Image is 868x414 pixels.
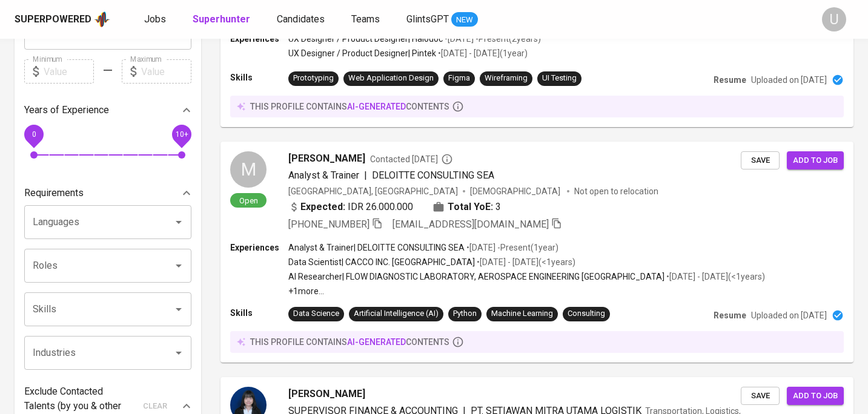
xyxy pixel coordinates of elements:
[170,344,187,361] button: Open
[288,241,465,254] p: Analyst & Trainer | DELOITTE CONSULTING SEA
[288,47,436,59] p: UX Designer / Product Designer | Pintek
[751,309,827,321] p: Uploaded on [DATE]
[230,151,267,188] div: M
[300,200,345,214] b: Expected:
[747,389,774,403] span: Save
[44,59,94,84] input: Value
[293,308,339,320] div: Data Science
[351,12,382,27] a: Teams
[441,153,453,165] svg: By Batam recruiter
[277,13,325,25] span: Candidates
[364,168,367,183] span: |
[24,181,191,205] div: Requirements
[406,13,449,25] span: GlintsGPT
[288,256,475,268] p: Data Scientist | CACCO INC. [GEOGRAPHIC_DATA]
[793,154,838,168] span: Add to job
[351,13,380,25] span: Teams
[193,13,250,25] b: Superhunter
[542,73,577,84] div: UI Testing
[175,130,188,139] span: 10+
[485,73,528,84] div: Wireframing
[491,308,553,320] div: Machine Learning
[141,59,191,84] input: Value
[24,186,84,200] p: Requirements
[574,185,658,197] p: Not open to relocation
[393,218,549,230] span: [EMAIL_ADDRESS][DOMAIN_NAME]
[144,12,168,27] a: Jobs
[453,308,477,320] div: Python
[250,100,449,113] p: this profile contains contents
[24,103,109,117] p: Years of Experience
[751,74,827,86] p: Uploaded on [DATE]
[787,151,844,170] button: Add to job
[288,387,365,401] span: [PERSON_NAME]
[714,309,746,321] p: Resume
[741,387,780,406] button: Save
[170,301,187,318] button: Open
[436,47,528,59] p: • [DATE] - [DATE] ( 1 year )
[470,185,562,197] span: [DEMOGRAPHIC_DATA]
[451,14,478,26] span: NEW
[406,12,478,27] a: GlintsGPT NEW
[220,142,853,363] a: MOpen[PERSON_NAME]Contacted [DATE]Analyst & Trainer|DELOITTE CONSULTING SEA[GEOGRAPHIC_DATA], [GE...
[348,73,434,84] div: Web Application Design
[193,12,253,27] a: Superhunter
[354,308,439,320] div: Artificial Intelligence (AI)
[475,256,575,268] p: • [DATE] - [DATE] ( <1 years )
[94,10,110,28] img: app logo
[230,71,288,84] p: Skills
[347,337,406,347] span: AI-generated
[15,13,91,27] div: Superpowered
[170,214,187,231] button: Open
[787,387,844,406] button: Add to job
[250,336,449,348] p: this profile contains contents
[448,73,470,84] div: Figma
[465,241,558,254] p: • [DATE] - Present ( 1 year )
[277,12,327,27] a: Candidates
[747,154,774,168] span: Save
[568,308,605,320] div: Consulting
[31,130,36,139] span: 0
[170,257,187,274] button: Open
[495,200,501,214] span: 3
[15,10,110,28] a: Superpoweredapp logo
[741,151,780,170] button: Save
[234,195,263,206] span: Open
[347,102,406,111] span: AI-generated
[293,73,334,84] div: Prototyping
[288,185,458,197] div: [GEOGRAPHIC_DATA], [GEOGRAPHIC_DATA]
[448,200,493,214] b: Total YoE:
[288,151,365,166] span: [PERSON_NAME]
[793,389,838,403] span: Add to job
[822,7,846,31] div: U
[288,285,765,297] p: +1 more ...
[288,218,369,230] span: [PHONE_NUMBER]
[714,74,746,86] p: Resume
[370,153,453,165] span: Contacted [DATE]
[230,241,288,254] p: Experiences
[24,98,191,122] div: Years of Experience
[288,271,664,283] p: AI Researcher | FLOW DIAGNOSTIC LABORATORY, AEROSPACE ENGINEERING [GEOGRAPHIC_DATA]
[664,271,765,283] p: • [DATE] - [DATE] ( <1 years )
[230,307,288,319] p: Skills
[288,169,359,181] span: Analyst & Trainer
[144,13,166,25] span: Jobs
[372,169,494,181] span: DELOITTE CONSULTING SEA
[288,200,413,214] div: IDR 26.000.000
